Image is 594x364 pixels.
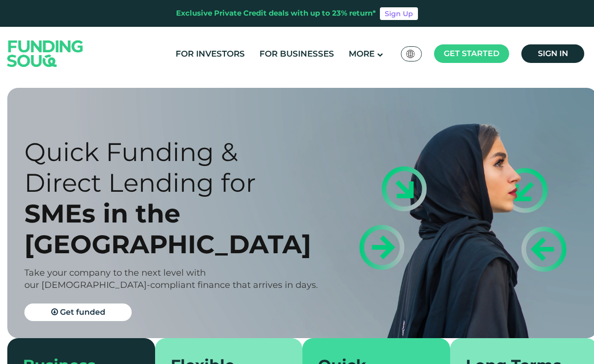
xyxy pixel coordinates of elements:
a: Sign Up [380,7,418,20]
span: Sign in [538,49,568,58]
span: Get started [444,49,499,58]
div: Exclusive Private Credit deals with up to 23% return* [176,8,376,19]
a: Sign in [521,44,584,63]
a: For Investors [173,46,247,62]
div: SMEs in the [GEOGRAPHIC_DATA] [24,198,319,260]
a: For Businesses [257,46,337,62]
div: Quick Funding & Direct Lending for [24,137,319,198]
img: SA Flag [406,50,415,58]
a: Get funded [24,303,132,321]
span: Take your company to the next level with our [DEMOGRAPHIC_DATA]-compliant finance that arrives in... [24,267,318,290]
span: Get funded [60,307,105,317]
span: More [349,49,375,59]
